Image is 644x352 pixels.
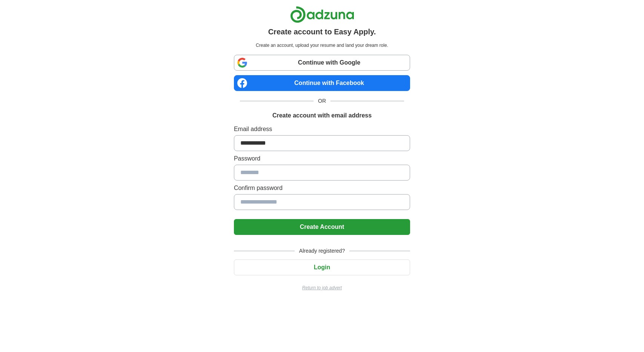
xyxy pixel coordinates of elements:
[234,154,410,163] label: Password
[235,42,409,49] p: Create an account, upload your resume and land your dream role.
[234,219,410,235] button: Create Account
[234,284,410,291] a: Return to job advert
[234,264,410,270] a: Login
[290,6,354,23] img: Adzuna logo
[314,97,330,105] span: OR
[234,125,410,134] label: Email address
[234,55,410,71] a: Continue with Google
[234,184,410,193] label: Confirm password
[234,259,410,275] button: Login
[234,75,410,91] a: Continue with Facebook
[272,111,372,120] h1: Create account with email address
[295,247,349,255] span: Already registered?
[268,26,376,37] h1: Create account to Easy Apply.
